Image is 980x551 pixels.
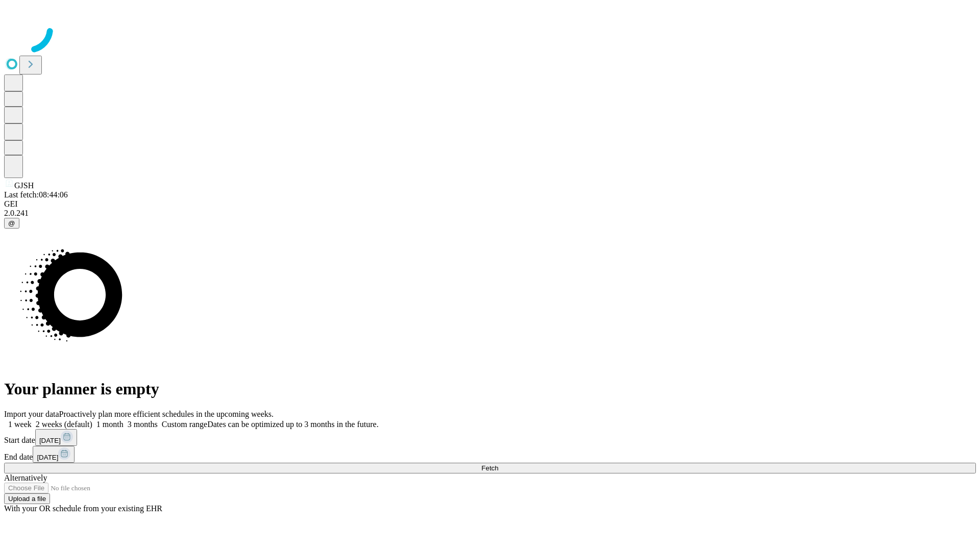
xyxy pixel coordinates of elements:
[207,420,378,429] span: Dates can be optimized up to 3 months in the future.
[4,199,976,209] div: GEI
[4,218,19,229] button: @
[4,429,976,446] div: Start date
[4,209,976,218] div: 2.0.241
[14,181,34,190] span: GJSH
[481,464,498,472] span: Fetch
[4,190,68,199] span: Last fetch: 08:44:06
[4,410,59,418] span: Import your data
[4,504,162,513] span: With your OR schedule from your existing EHR
[4,380,976,398] h1: Your planner is empty
[39,437,61,444] span: [DATE]
[59,410,274,418] span: Proactively plan more efficient schedules in the upcoming weeks.
[37,454,58,461] span: [DATE]
[8,219,15,227] span: @
[96,420,124,429] span: 1 month
[4,493,50,504] button: Upload a file
[4,463,976,473] button: Fetch
[4,473,47,482] span: Alternatively
[36,420,92,429] span: 2 weeks (default)
[128,420,158,429] span: 3 months
[33,446,75,463] button: [DATE]
[8,420,32,429] span: 1 week
[162,420,207,429] span: Custom range
[4,446,976,463] div: End date
[35,429,77,446] button: [DATE]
